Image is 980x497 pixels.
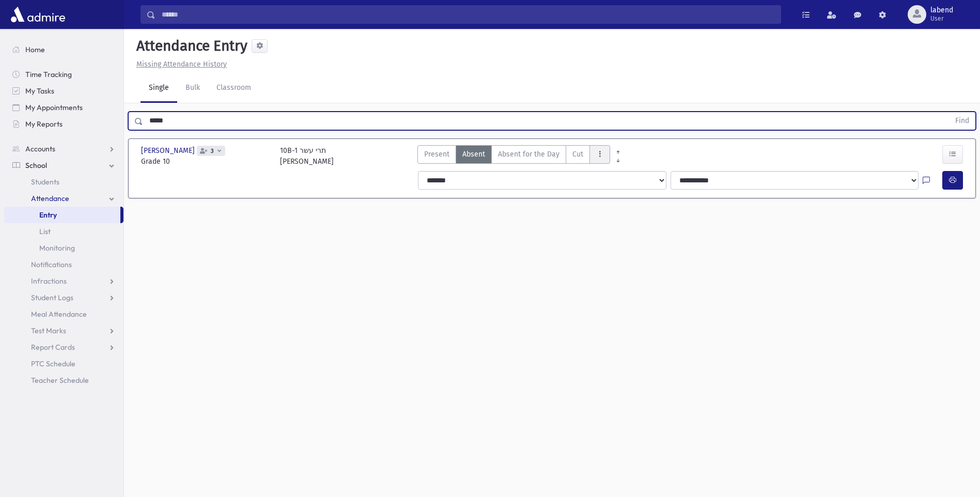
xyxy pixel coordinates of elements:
[4,99,123,116] a: My Appointments
[141,156,270,167] span: Grade 10
[4,306,123,322] a: Meal Attendance
[498,149,559,160] span: Absent for the Day
[31,177,59,187] span: Students
[4,116,123,132] a: My Reports
[31,343,75,352] span: Report Cards
[155,5,781,24] input: Search
[4,207,120,223] a: Entry
[141,145,197,156] span: [PERSON_NAME]
[31,276,67,286] span: Infractions
[177,74,208,103] a: Bulk
[280,145,334,167] div: 10B-1 תרי עשר [PERSON_NAME]
[930,14,953,23] span: User
[31,326,66,335] span: Test Marks
[4,339,123,355] a: Report Cards
[4,157,123,174] a: School
[4,240,123,256] a: Monitoring
[462,149,485,160] span: Absent
[4,273,123,289] a: Infractions
[31,194,69,203] span: Attendance
[4,372,123,389] a: Teacher Schedule
[4,190,123,207] a: Attendance
[4,83,123,99] a: My Tasks
[4,256,123,273] a: Notifications
[39,227,51,236] span: List
[31,293,73,302] span: Student Logs
[39,243,75,253] span: Monitoring
[4,289,123,306] a: Student Logs
[949,112,975,130] button: Find
[424,149,449,160] span: Present
[208,74,259,103] a: Classroom
[8,4,68,25] img: AdmirePro
[25,103,83,112] span: My Appointments
[25,45,45,54] span: Home
[4,355,123,372] a: PTC Schedule
[136,60,227,69] u: Missing Attendance History
[31,260,72,269] span: Notifications
[4,322,123,339] a: Test Marks
[4,223,123,240] a: List
[31,359,75,368] span: PTC Schedule
[25,119,63,129] span: My Reports
[141,74,177,103] a: Single
[25,86,54,96] span: My Tasks
[25,70,72,79] span: Time Tracking
[572,149,583,160] span: Cut
[4,141,123,157] a: Accounts
[4,174,123,190] a: Students
[4,66,123,83] a: Time Tracking
[417,145,610,167] div: AttTypes
[25,161,47,170] span: School
[132,37,247,55] h5: Attendance Entry
[930,6,953,14] span: labend
[132,60,227,69] a: Missing Attendance History
[39,210,57,220] span: Entry
[31,376,89,385] span: Teacher Schedule
[25,144,55,153] span: Accounts
[31,309,87,319] span: Meal Attendance
[4,41,123,58] a: Home
[209,148,216,154] span: 3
